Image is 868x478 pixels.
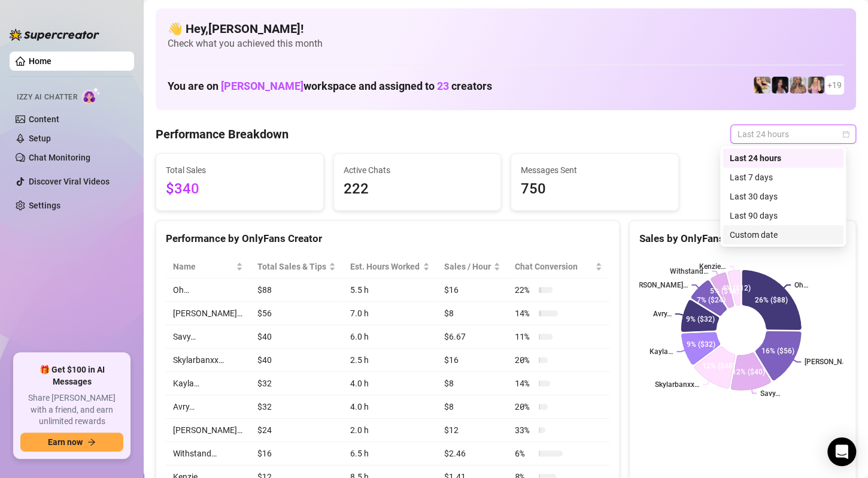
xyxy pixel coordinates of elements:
td: $56 [250,302,344,325]
a: Home [29,56,51,66]
text: Oh… [794,281,808,289]
div: Sales by OnlyFans Creator [639,231,846,247]
img: Avry (@avryjennerfree) [754,77,770,93]
td: $40 [250,349,344,372]
td: $40 [250,325,344,349]
div: Performance by OnlyFans Creator [166,231,609,247]
td: $6.67 [437,325,508,349]
div: Open Intercom Messenger [827,437,856,466]
td: Savy… [166,325,250,349]
div: Last 7 days [730,171,836,184]
td: Skylarbanxx… [166,349,250,372]
td: $8 [437,372,508,395]
td: [PERSON_NAME]… [166,419,250,442]
span: [PERSON_NAME] [221,80,304,92]
span: 11 % [515,330,534,343]
td: $12 [437,419,508,442]
td: $2.46 [437,442,508,465]
div: Last 7 days [723,168,843,187]
span: Izzy AI Chatter [17,92,77,103]
div: Last 24 hours [723,149,843,168]
td: 7.0 h [343,302,437,325]
span: 6 % [515,447,534,460]
span: Check what you achieved this month [168,37,844,50]
span: Share [PERSON_NAME] with a friend, and earn unlimited rewards [20,392,123,428]
span: 33 % [515,423,534,437]
img: AI Chatter [82,87,101,104]
td: $24 [250,419,344,442]
text: Skylarbanxx… [655,380,699,389]
td: $32 [250,372,344,395]
div: Custom date [723,225,843,244]
td: 5.5 h [343,279,437,302]
td: 4.0 h [343,372,437,395]
span: Active Chats [344,164,491,177]
span: 23 [437,80,449,92]
img: Baby (@babyyyybellaa) [772,77,788,93]
th: Sales / Hour [437,255,508,279]
h1: You are on workspace and assigned to creators [168,80,492,93]
div: Custom date [730,228,836,241]
img: Kenzie (@dmaxkenzfree) [808,77,824,93]
span: Name [173,260,233,273]
text: Kayla… [650,347,673,356]
th: Chat Conversion [508,255,609,279]
td: $8 [437,302,508,325]
th: Name [166,255,250,279]
text: Withstand… [670,267,708,276]
a: Discover Viral Videos [29,177,110,186]
div: Last 24 hours [730,152,836,165]
td: 4.0 h [343,395,437,419]
span: Chat Conversion [515,260,593,273]
a: Settings [29,201,60,210]
td: [PERSON_NAME]… [166,302,250,325]
span: 20 % [515,400,534,413]
h4: 👋 Hey, [PERSON_NAME] ! [168,20,844,37]
span: calendar [842,131,849,138]
span: Messages Sent [521,164,669,177]
img: logo-BBDzfeDw.svg [10,29,99,41]
td: $8 [437,395,508,419]
span: Total Sales [166,164,314,177]
h4: Performance Breakdown [156,126,289,143]
a: Chat Monitoring [29,153,90,162]
td: $88 [250,279,344,302]
span: Total Sales & Tips [257,260,327,273]
td: 6.0 h [343,325,437,349]
td: $16 [437,279,508,302]
span: + 19 [827,78,842,92]
div: Last 30 days [723,187,843,206]
span: 14 % [515,307,534,320]
div: Last 90 days [730,209,836,222]
div: Last 90 days [723,206,843,225]
text: Kenzie… [699,262,726,271]
text: Savy… [760,389,779,398]
span: 14 % [515,377,534,390]
td: 6.5 h [343,442,437,465]
td: Kayla… [166,372,250,395]
span: 222 [344,178,491,201]
td: Oh… [166,279,250,302]
td: Avry… [166,395,250,419]
text: Avry… [652,310,671,318]
td: $16 [437,349,508,372]
text: [PERSON_NAME]… [805,358,864,366]
a: Setup [29,134,51,143]
button: Earn nowarrow-right [20,432,123,452]
span: $340 [166,178,314,201]
td: 2.5 h [343,349,437,372]
td: $32 [250,395,344,419]
span: 🎁 Get $100 in AI Messages [20,364,123,388]
span: 20 % [515,353,534,367]
div: Est. Hours Worked [350,260,420,273]
a: Content [29,114,59,124]
span: Last 24 hours [738,125,849,143]
span: 750 [521,178,669,201]
td: 2.0 h [343,419,437,442]
img: Kenzie (@dmaxkenz) [790,77,806,93]
td: Withstand… [166,442,250,465]
div: Last 30 days [730,190,836,203]
th: Total Sales & Tips [250,255,344,279]
td: $16 [250,442,344,465]
span: 22 % [515,283,534,297]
